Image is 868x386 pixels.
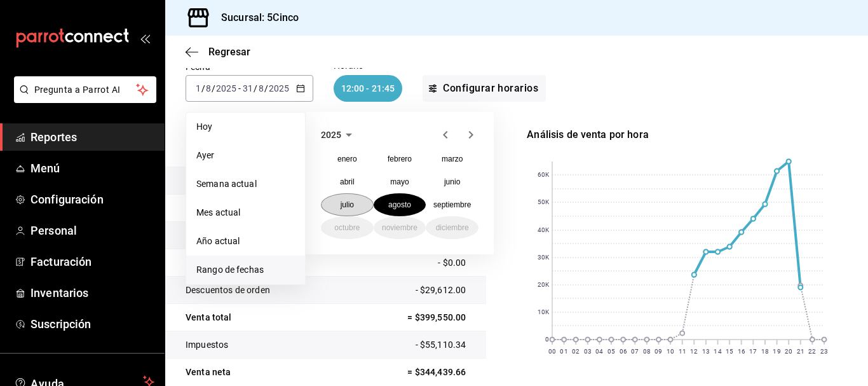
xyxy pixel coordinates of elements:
input: -- [195,83,201,93]
button: mayo de 2025 [374,170,426,193]
text: 09 [655,348,663,355]
input: ---- [215,83,237,93]
button: Pregunta a Parrot AI [14,76,156,103]
text: 12 [691,348,698,355]
abbr: agosto de 2025 [388,200,411,209]
button: open_drawer_menu [140,33,150,43]
abbr: diciembre de 2025 [436,223,469,232]
input: -- [242,83,254,93]
text: 16 [738,348,745,355]
text: 07 [632,348,639,355]
button: octubre de 2025 [321,216,374,239]
td: Venta neta [165,359,355,386]
td: - $29,612.00 [355,277,486,304]
span: Suscripción [31,315,154,333]
button: Configurar horarios [423,75,546,102]
text: 23 [820,348,828,355]
a: Pregunta a Parrot AI [9,92,156,106]
span: Semana actual [196,177,295,191]
span: Hoy [196,120,295,134]
text: 10K [538,309,550,316]
text: 01 [560,348,568,355]
button: agosto de 2025 [374,193,426,216]
button: junio de 2025 [426,170,478,193]
abbr: julio de 2025 [341,200,354,209]
button: marzo de 2025 [426,148,478,170]
text: 19 [773,348,781,355]
td: - $55,110.34 [355,331,486,359]
text: 30K [538,254,550,261]
text: 0 [545,336,549,343]
text: 40K [538,227,550,234]
text: 03 [584,348,592,355]
td: Venta total [165,304,355,331]
button: 2025 [321,127,356,142]
h3: Sucursal: 5Cinco [211,10,299,25]
td: Descuentos de orden [165,277,355,304]
span: Año actual [196,235,295,248]
input: ---- [268,83,290,93]
span: / [254,83,257,93]
button: enero de 2025 [321,148,374,170]
text: 13 [702,348,710,355]
td: Descuentos de artículos [165,249,355,277]
button: julio de 2025 [321,193,374,216]
text: 04 [596,348,604,355]
text: 06 [620,348,627,355]
text: 60K [538,172,550,179]
p: Resumen [165,127,486,142]
abbr: mayo de 2025 [390,177,409,186]
label: Fecha [186,62,313,71]
text: 20 [785,348,792,355]
abbr: marzo de 2025 [442,155,463,163]
td: = $344,439.66 [355,359,486,386]
abbr: abril de 2025 [340,177,355,186]
span: Menú [31,160,154,177]
text: 20K [538,282,550,289]
span: Regresar [208,46,250,58]
span: Personal [31,222,154,239]
div: 12:00 - 21:45 [334,75,403,102]
button: diciembre de 2025 [426,216,478,239]
span: - [238,83,241,93]
abbr: septiembre de 2025 [433,200,471,209]
span: / [212,83,215,93]
span: / [264,83,268,93]
abbr: junio de 2025 [444,177,460,186]
abbr: enero de 2025 [337,155,357,163]
text: 05 [607,348,615,355]
abbr: noviembre de 2025 [382,223,417,232]
span: Mes actual [196,206,295,219]
text: 10 [667,348,674,355]
text: 17 [750,348,757,355]
button: Regresar [186,46,250,58]
span: / [201,83,205,93]
td: Venta bruta [165,222,355,249]
span: Inventarios [31,284,154,301]
span: Ayer [196,149,295,162]
span: Reportes [31,128,154,146]
text: 15 [726,348,733,355]
text: 21 [797,348,804,355]
td: = $399,550.00 [355,304,486,331]
text: 50K [538,199,550,206]
text: 02 [572,348,580,355]
text: 18 [761,348,769,355]
input: -- [258,83,264,93]
td: Impuestos [165,331,355,359]
input: -- [205,83,212,93]
button: febrero de 2025 [374,148,426,170]
abbr: octubre de 2025 [334,223,360,232]
button: noviembre de 2025 [374,216,426,239]
span: Rango de fechas [196,263,295,277]
text: 14 [714,348,722,355]
text: 22 [809,348,817,355]
p: Horario [334,61,403,70]
td: Total artículos [165,167,355,195]
div: Análisis de venta por hora [527,127,848,142]
td: Cargos por servicio [165,195,355,222]
span: Pregunta a Parrot AI [34,83,137,97]
span: 2025 [321,130,341,140]
button: septiembre de 2025 [426,193,478,216]
span: Facturación [31,253,154,270]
